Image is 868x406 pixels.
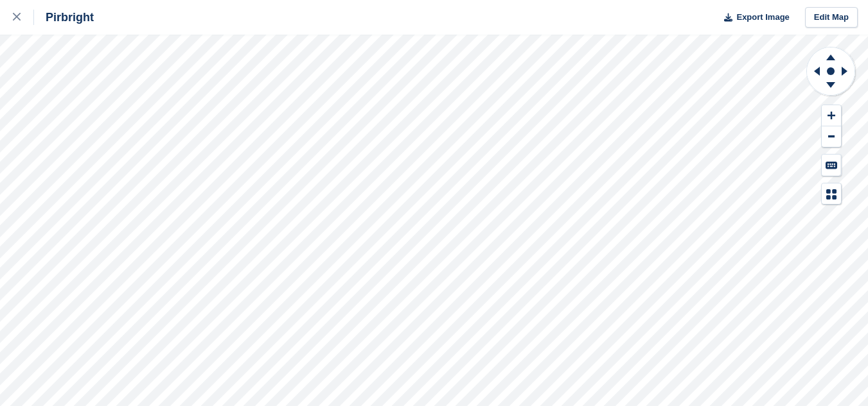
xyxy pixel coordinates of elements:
button: Export Image [716,7,790,28]
button: Keyboard Shortcuts [822,155,841,176]
span: Export Image [736,11,789,24]
button: Zoom Out [822,126,841,148]
button: Map Legend [822,183,841,205]
button: Zoom In [822,105,841,126]
a: Edit Map [805,7,858,28]
div: Pirbright [34,10,94,25]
